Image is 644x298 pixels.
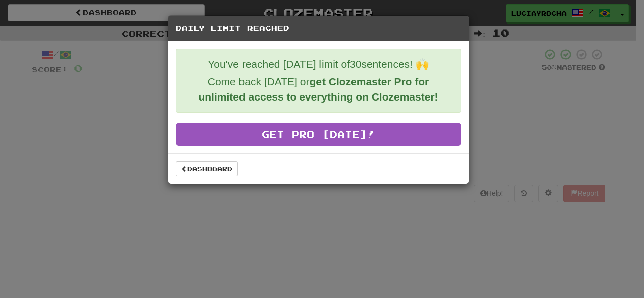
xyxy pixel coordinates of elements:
strong: get Clozemaster Pro for unlimited access to everything on Clozemaster! [198,76,438,103]
a: Get Pro [DATE]! [176,123,461,146]
h5: Daily Limit Reached [176,23,461,33]
p: Come back [DATE] or [184,74,453,105]
p: You've reached [DATE] limit of 30 sentences! 🙌 [184,57,453,72]
a: Dashboard [176,161,238,176]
